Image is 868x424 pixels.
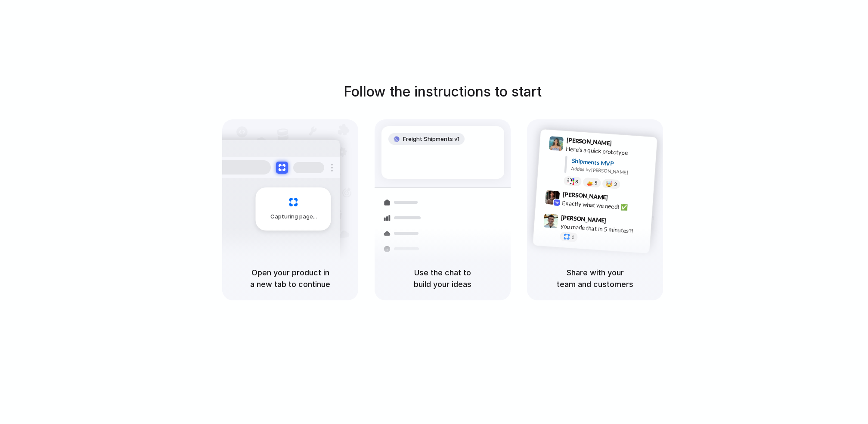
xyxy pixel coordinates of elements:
span: 9:41 AM [614,139,632,150]
h5: Use the chat to build your ideas [385,267,500,290]
div: 🤯 [606,181,613,187]
span: Capturing page [270,212,318,221]
span: Freight Shipments v1 [403,135,459,143]
h5: Open your product in a new tab to continue [232,267,348,290]
h5: Share with your team and customers [537,267,653,290]
span: 3 [614,182,617,187]
span: 8 [575,179,578,184]
span: 5 [595,181,598,185]
div: Here's a quick prototype [566,144,652,159]
div: Shipments MVP [571,156,651,170]
span: [PERSON_NAME] [566,135,612,148]
span: 9:42 AM [611,193,628,204]
span: 9:47 AM [609,217,626,227]
span: 1 [571,235,574,240]
span: [PERSON_NAME] [562,190,608,202]
div: Added by [PERSON_NAME] [571,165,650,178]
div: you made that in 5 minutes?! [560,221,646,236]
span: [PERSON_NAME] [561,212,607,225]
h1: Follow the instructions to start [344,81,542,102]
div: Exactly what we need! ✅ [562,198,648,213]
